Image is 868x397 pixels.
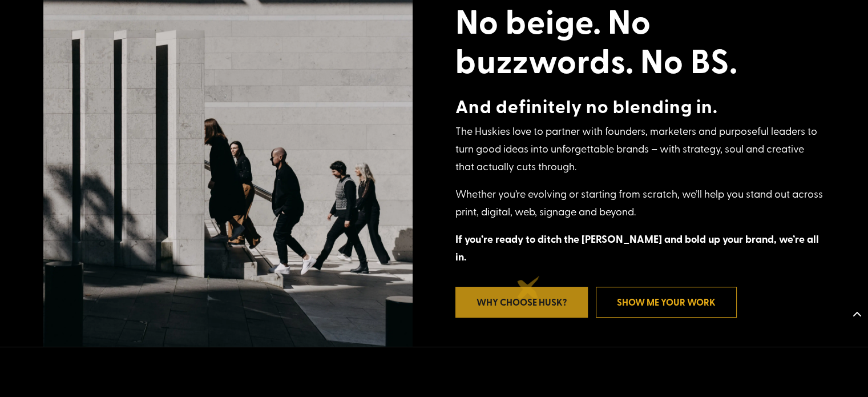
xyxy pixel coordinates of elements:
[596,287,737,317] a: Show Me Your Work
[455,185,825,230] p: Whether you’re evolving or starting from scratch, we’ll help you stand out across print, digital,...
[455,122,825,185] p: The Huskies love to partner with founders, marketers and purposeful leaders to turn good ideas in...
[455,287,588,317] a: Why Choose Husk?
[43,338,413,349] picture: SS_Husk_Team2024-38
[455,95,825,122] h4: And definitely no blending in.
[455,1,825,86] h2: No beige. No buzzwords. No BS.
[455,231,819,264] strong: If you’re ready to ditch the [PERSON_NAME] and bold up your brand, we’re all in.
